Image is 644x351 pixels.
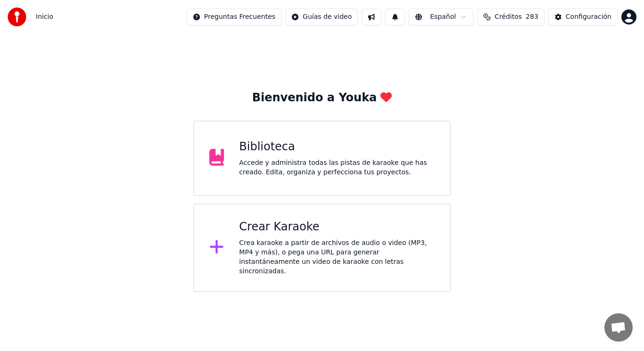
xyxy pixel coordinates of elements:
span: 283 [526,12,538,22]
nav: breadcrumb [36,12,53,22]
div: Accede y administra todas las pistas de karaoke que has creado. Edita, organiza y perfecciona tus... [239,158,435,177]
div: Biblioteca [239,139,435,155]
span: Créditos [495,12,522,22]
div: Configuración [566,12,611,22]
div: Bienvenido a Youka [252,90,392,106]
button: Configuración [548,8,618,25]
button: Guías de video [285,8,358,25]
a: Chat abierto [604,313,633,342]
div: Crear Karaoke [239,220,435,235]
img: youka [8,8,26,26]
button: Créditos283 [477,8,545,25]
button: Preguntas Frecuentes [187,8,281,25]
span: Inicio [36,12,53,22]
div: Crea karaoke a partir de archivos de audio o video (MP3, MP4 y más), o pega una URL para generar ... [239,238,435,276]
